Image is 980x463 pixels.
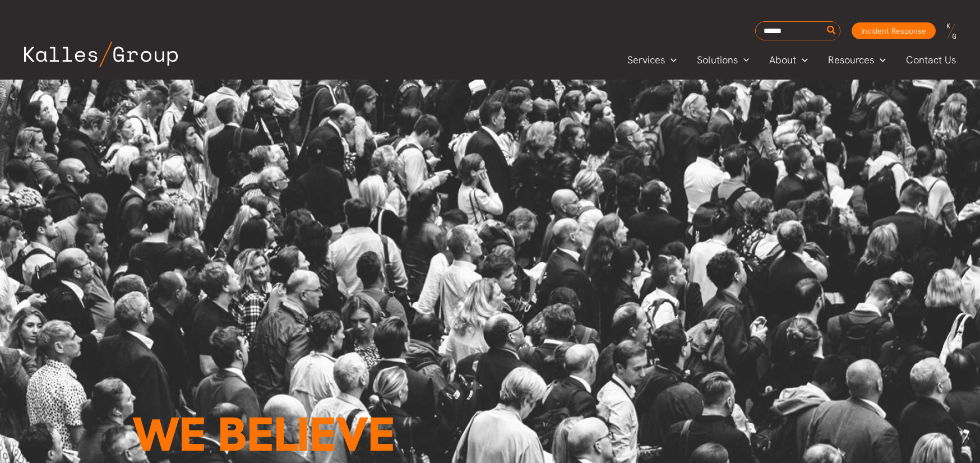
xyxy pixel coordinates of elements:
a: ServicesMenu Toggle [617,52,687,68]
span: Resources [828,52,874,68]
span: Contact Us [906,52,956,68]
a: Incident Response [852,22,936,39]
img: Kalles Group [24,41,178,67]
span: Menu Toggle [796,52,808,68]
a: ResourcesMenu Toggle [818,52,896,68]
span: Services [627,52,665,68]
span: Menu Toggle [665,52,677,68]
a: SolutionsMenu Toggle [687,52,760,68]
span: Menu Toggle [874,52,886,68]
span: Menu Toggle [738,52,750,68]
nav: Primary Site Navigation [617,50,967,69]
a: AboutMenu Toggle [759,52,818,68]
a: Contact Us [896,52,967,68]
span: Solutions [697,52,738,68]
span: About [769,52,796,68]
button: Search [825,22,839,40]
